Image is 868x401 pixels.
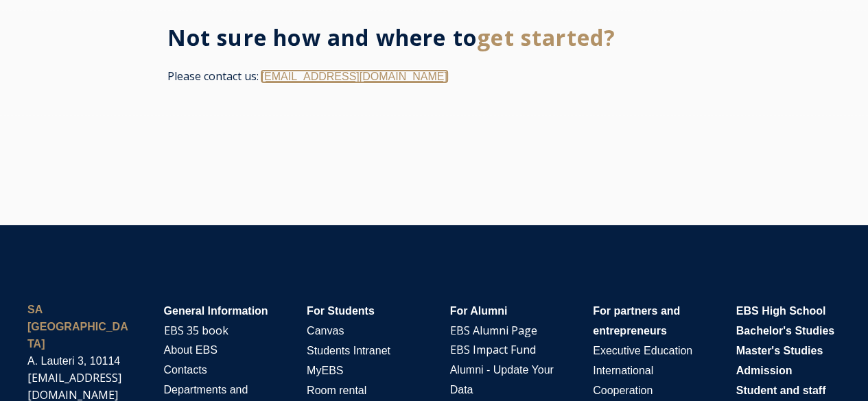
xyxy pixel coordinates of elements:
span: Students Intranet [307,345,390,356]
a: About EBS [164,342,218,357]
a: EBS Impact Fund [450,342,536,357]
span: Master's Studies [736,345,823,356]
span: For partners and entrepreneurs [593,305,680,337]
span: For Alumni [450,305,508,317]
a: Contacts [164,362,207,377]
span: Admission [736,365,793,376]
h3: Not sure how and where to [167,24,701,51]
a: Admission [736,363,793,378]
a: Bachelor's Studies [736,323,834,338]
a: Alumni - Update Your Data [450,362,554,397]
a: Master's Studies [736,343,823,358]
a: EBS Alumni Page [450,323,537,338]
a: [EMAIL_ADDRESS][DOMAIN_NAME] [261,71,447,82]
span: International Cooperation [593,365,653,396]
a: EBS 35 book [164,323,228,338]
a: EBS High School [736,303,826,318]
span: General Information [164,305,268,317]
span: For Students [307,305,375,317]
a: Canvas [307,323,344,338]
span: A. Lauteri 3, 10114 [27,355,120,367]
a: Executive Education [593,343,692,358]
span: Room rental [307,385,366,396]
p: Please contact us: [167,68,701,85]
span: Canvas [307,325,344,337]
a: MyEBS [307,363,343,378]
span: MyEBS [307,365,343,376]
span: get started? [477,23,615,52]
a: Room rental [307,382,366,398]
strong: SA [GEOGRAPHIC_DATA] [27,304,128,350]
span: Contacts [164,364,207,376]
span: Bachelor's Studies [736,325,834,337]
span: Alumni - Update Your Data [450,364,554,396]
span: About EBS [164,344,218,356]
a: International Cooperation [593,363,653,398]
span: Executive Education [593,345,692,356]
span: EBS High School [736,305,826,317]
a: Students Intranet [307,343,390,358]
